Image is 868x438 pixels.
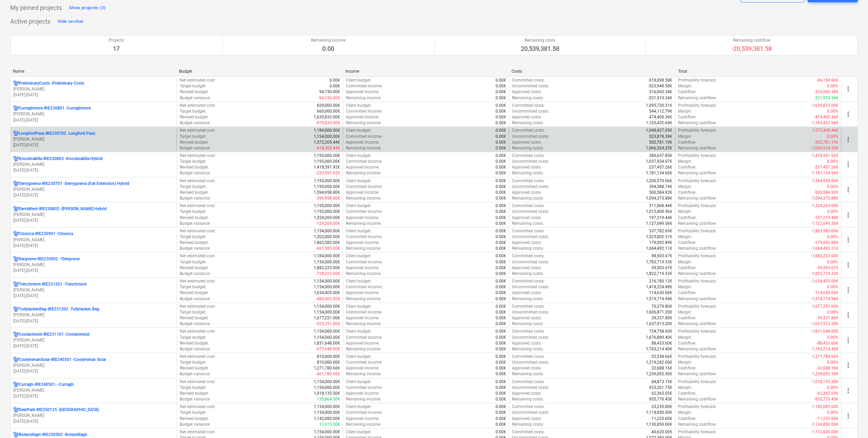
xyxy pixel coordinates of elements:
[13,332,174,349] div: Coolanimoid-IRE231101 -Coolanimoid[PERSON_NAME][DATE]-[DATE]
[180,103,216,108] p: Net estimated cost :
[13,105,19,111] div: Project has multi currencies enabled
[180,153,216,159] p: Net estimated cost :
[814,190,838,195] p: -500,584.92€
[13,363,174,368] p: [PERSON_NAME]
[346,209,382,215] p: Committed income :
[646,103,672,108] p: 1,095,720.21€
[316,170,340,176] p: -223,591.92€
[521,45,559,53] p: 20,539,381.58
[844,186,852,194] span: more_vert
[521,38,559,43] p: Remaining costs
[346,159,382,164] p: Committed income :
[496,195,506,201] p: 0.00€
[314,228,340,234] p: 1,154,000.00€
[844,85,852,93] span: more_vert
[13,262,174,268] p: [PERSON_NAME]
[318,95,340,101] p: -94,150.00€
[314,140,340,145] p: 1,572,305.44€
[496,164,506,170] p: 0.00€
[816,77,838,83] p: -94,150.00€
[346,228,371,234] p: Client budget :
[844,311,852,319] span: more_vert
[19,357,106,363] p: CoolyhenanSolar-IRE240301 - Coolyhenan Solar
[13,187,174,192] p: [PERSON_NAME]
[346,153,371,159] p: Client budget :
[180,221,210,227] p: Budget variance :
[649,140,672,145] p: 505,781.19€
[844,261,852,269] span: more_vert
[512,203,545,209] p: Committed costs :
[496,215,506,221] p: 0.00€
[346,140,379,145] p: Approved income :
[496,178,506,184] p: 0.00€
[329,77,340,83] p: 0.00€
[346,190,379,195] p: Approved income :
[827,83,838,89] p: 0.00%
[311,45,345,53] p: 0.00
[109,38,124,43] p: Projects
[678,89,696,95] p: Cashflow :
[646,145,672,151] p: 1,066,524.25€
[19,432,87,438] p: Boleysillagh-IRE250502 - Boleysillagh
[512,184,549,190] p: Uncommitted costs :
[814,89,838,95] p: -316,060.34€
[19,105,91,111] p: Curraghmore-IRE230801 - Curraghmore
[13,256,174,274] div: Dergvone-IRE230902 -*Dergvone[PERSON_NAME][DATE]-[DATE]
[496,184,506,190] p: 0.00€
[811,103,838,108] p: -1,639,833.00€
[314,114,340,120] p: 1,639,833.00€
[13,218,174,223] p: [DATE] - [DATE]
[834,405,868,438] iframe: Chat Widget
[13,281,19,287] div: Project has multi currencies enabled
[13,318,174,324] p: [DATE] - [DATE]
[13,432,19,438] div: Project has multi currencies enabled
[13,237,174,243] p: [PERSON_NAME]
[329,83,340,89] p: 0.00€
[496,89,506,95] p: 0.00€
[844,160,852,169] span: more_vert
[314,159,340,164] p: 1,195,000.00€
[13,393,174,399] p: [DATE] - [DATE]
[512,178,545,184] p: Committed costs :
[844,361,852,369] span: more_vert
[512,69,672,74] div: Costs
[13,419,174,424] p: [DATE] - [DATE]
[815,95,838,101] p: 221,910.34€
[496,103,506,108] p: 0.00€
[314,164,340,170] p: 1,418,591.92€
[732,45,772,53] p: -20,539,381.58
[346,145,381,151] p: Remaining income :
[316,195,340,201] p: -399,958.80€
[346,114,379,120] p: Approved income :
[512,95,544,101] p: Remaining costs :
[13,142,174,148] p: [DATE] - [DATE]
[316,120,340,126] p: -979,833.00€
[67,2,107,13] button: Show projects (0)
[512,170,544,176] p: Remaining costs :
[13,117,174,123] p: [DATE] - [DATE]
[678,170,717,176] p: Remaining cashflow :
[649,215,672,221] p: 197,219.44€
[512,153,545,159] p: Committed costs :
[496,83,506,89] p: 0.00€
[678,153,717,159] p: Profitability forecast :
[314,153,340,159] p: 1,195,000.00€
[180,195,210,201] p: Budget variance :
[13,162,174,167] p: [PERSON_NAME]
[13,357,174,374] div: CoolyhenanSolar-IRE240301 -Coolyhenan Solar[PERSON_NAME][DATE]-[DATE]
[346,120,381,126] p: Remaining income :
[314,178,340,184] p: 1,195,000.00€
[19,256,79,262] p: Dergvone-IRE230902 - *Dergvone
[13,81,19,86] div: Project has multi currencies enabled
[678,134,692,140] p: Margin :
[646,159,672,164] p: 1,037,934.07€
[346,178,371,184] p: Client budget :
[346,170,381,176] p: Remaining income :
[19,281,87,287] p: Trenchmore-IRE231201 - Trenchmore
[496,153,506,159] p: 0.00€
[346,108,382,114] p: Committed income :
[346,164,379,170] p: Approved income :
[19,382,74,388] p: Curragh-IRE240501- - Curragh
[13,312,174,318] p: [PERSON_NAME]
[811,153,838,159] p: -1,418,591.92€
